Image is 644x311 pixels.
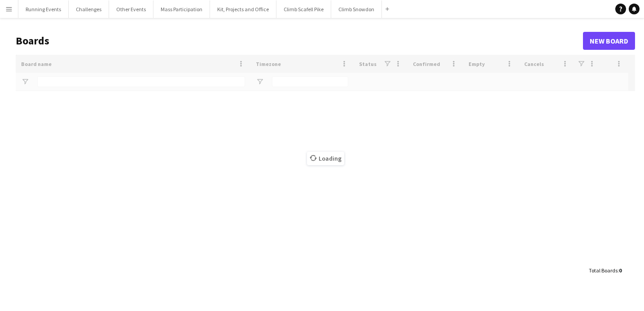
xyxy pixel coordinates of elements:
a: New Board [583,32,635,50]
button: Kit, Projects and Office [210,0,276,18]
button: Mass Participation [153,0,210,18]
span: Total Boards [589,267,618,274]
div: : [589,262,622,279]
button: Climb Scafell Pike [276,0,331,18]
button: Other Events [109,0,153,18]
button: Running Events [18,0,69,18]
button: Climb Snowdon [331,0,382,18]
button: Challenges [69,0,109,18]
span: Loading [307,152,344,165]
h1: Boards [16,34,583,48]
span: 0 [619,267,622,274]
